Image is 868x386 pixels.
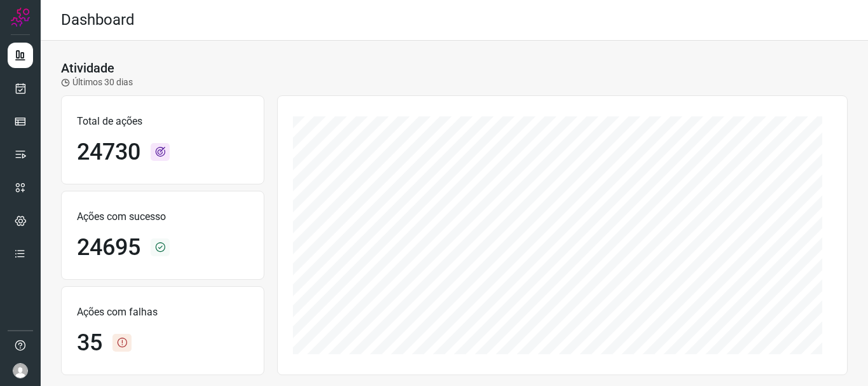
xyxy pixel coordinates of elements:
h2: Dashboard [61,11,135,29]
h1: 24730 [77,139,140,166]
p: Total de ações [77,114,248,129]
p: Ações com sucesso [77,209,248,224]
h1: 24695 [77,234,140,261]
p: Últimos 30 dias [61,76,133,89]
img: avatar-user-boy.jpg [13,363,28,378]
p: Ações com falhas [77,305,248,320]
h3: Atividade [61,60,114,76]
img: Logo [11,8,30,27]
h1: 35 [77,329,102,357]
